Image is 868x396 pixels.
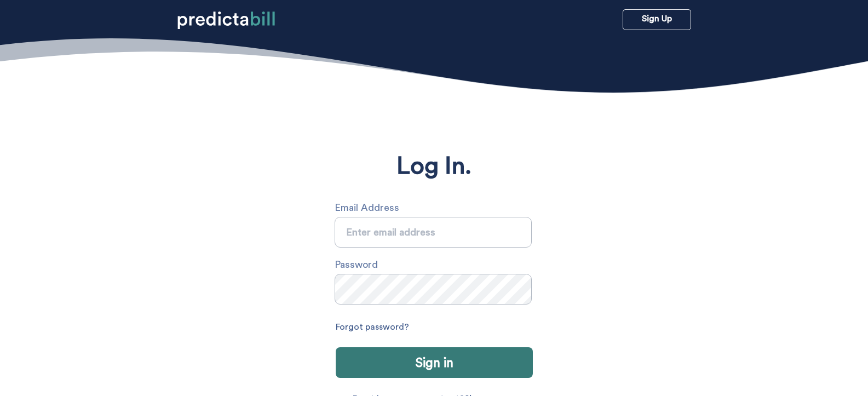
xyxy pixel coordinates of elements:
[623,9,691,30] a: Sign Up
[335,217,532,248] input: Email Address
[396,153,472,180] p: Log In.
[335,256,538,274] label: Password
[335,199,538,217] label: Email Address
[336,347,533,378] button: Sign in
[336,318,409,336] a: Forgot password?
